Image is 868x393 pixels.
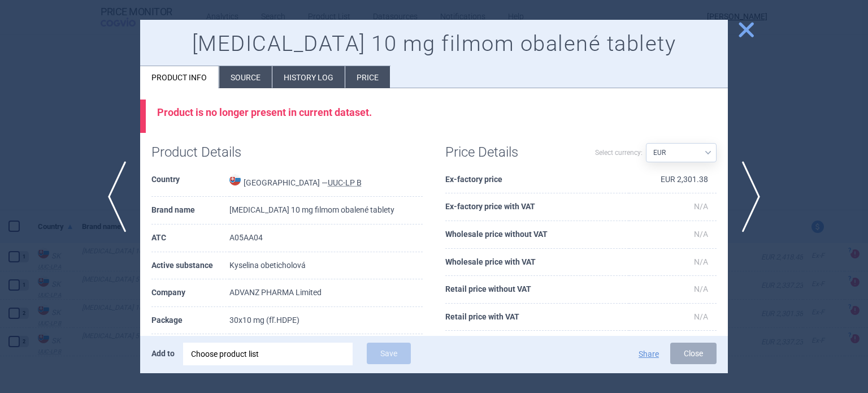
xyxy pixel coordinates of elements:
h1: Product Details [151,144,287,161]
th: Package [151,307,229,335]
span: N/A [694,257,708,266]
div: Choose product list [191,343,345,365]
th: Wholesale price without VAT [445,221,629,249]
img: Slovakia [229,174,241,185]
label: Select currency: [595,143,643,162]
span: N/A [694,202,708,211]
td: A05AA04 [229,224,423,252]
th: Active substance [151,252,229,280]
p: Add to [151,343,175,364]
th: ATC [151,224,229,252]
span: N/A [694,230,708,239]
h1: [MEDICAL_DATA] 10 mg filmom obalené tablety [151,31,717,57]
h1: Price Details [445,144,581,161]
span: N/A [694,284,708,293]
abbr: UUC-LP B — List of medicinal products published by the Ministry of Health of the Slovak Republic ... [328,178,362,187]
th: Wholesale price with VAT [445,249,629,277]
th: Dosage form [151,334,229,362]
li: Product info [140,66,219,88]
button: Close [670,343,717,364]
td: [GEOGRAPHIC_DATA] — [229,166,423,197]
div: Product is no longer present in current dataset. [157,106,717,119]
td: EUR 2,301.38 [629,166,717,194]
th: Ex-factory price [445,166,629,194]
th: Company [151,279,229,307]
div: Choose product list [183,343,353,365]
td: Filmom obalená tableta [229,334,423,362]
th: Country [151,166,229,197]
td: Kyselina obeticholová [229,252,423,280]
button: Share [639,350,659,358]
li: History log [272,66,345,88]
th: Retail price without VAT [445,276,629,304]
td: 30x10 mg (fľ.HDPE) [229,307,423,335]
th: Brand name [151,197,229,224]
li: Source [219,66,272,88]
td: ADVANZ PHARMA Limited [229,279,423,307]
span: N/A [694,312,708,321]
th: Retail price with VAT [445,304,629,331]
button: Save [367,343,411,364]
td: [MEDICAL_DATA] 10 mg filmom obalené tablety [229,197,423,224]
li: Price [345,66,390,88]
th: Ex-factory price with VAT [445,193,629,221]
